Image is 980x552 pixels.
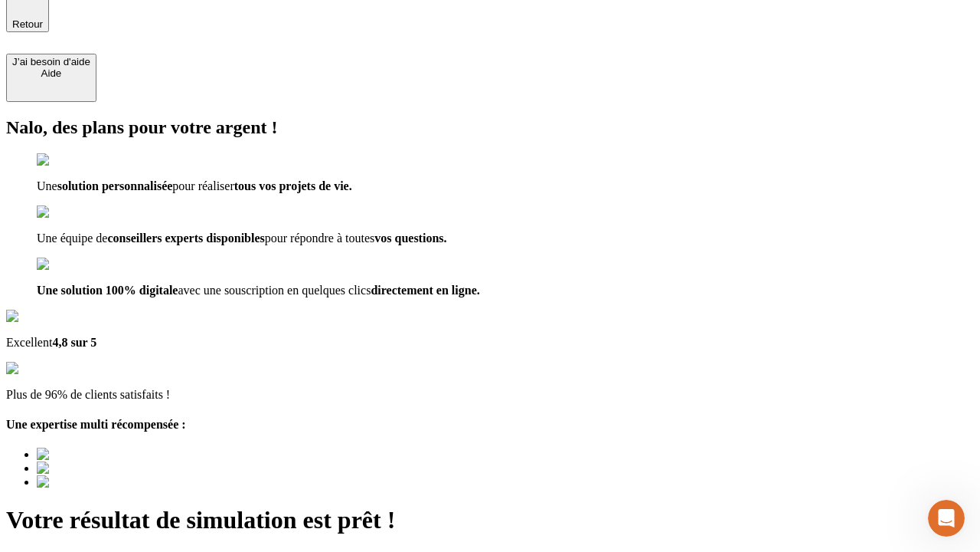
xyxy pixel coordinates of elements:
[37,258,103,271] img: checkmark
[37,153,103,167] img: checkmark
[172,179,234,192] span: pour réaliser
[6,362,82,376] img: reviews stars
[12,67,90,79] div: Aide
[6,117,974,138] h2: Nalo, des plans pour votre argent !
[37,232,107,245] span: Une équipe de
[37,284,178,297] span: Une solution 100% digitale
[52,336,96,349] span: 4,8 sur 5
[6,418,974,432] h4: Une expertise multi récompensée :
[37,462,178,475] img: Best savings advice award
[928,500,965,537] iframe: Intercom live chat
[6,388,974,402] p: Plus de 96% de clients satisfaits !
[265,232,375,245] span: pour répondre à toutes
[374,232,446,245] span: vos questions.
[6,310,95,324] img: Google Review
[234,179,352,192] span: tous vos projets de vie.
[6,54,96,102] button: J’ai besoin d'aideAide
[12,18,43,30] span: Retour
[107,232,264,245] span: conseillers experts disponibles
[37,448,178,462] img: Best savings advice award
[371,284,479,297] span: directement en ligne.
[37,179,57,192] span: Une
[6,506,974,534] h1: Votre résultat de simulation est prêt !
[6,336,52,349] span: Excellent
[57,179,173,192] span: solution personnalisée
[37,475,178,489] img: Best savings advice award
[178,284,371,297] span: avec une souscription en quelques clics
[12,56,90,67] div: J’ai besoin d'aide
[37,205,103,219] img: checkmark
